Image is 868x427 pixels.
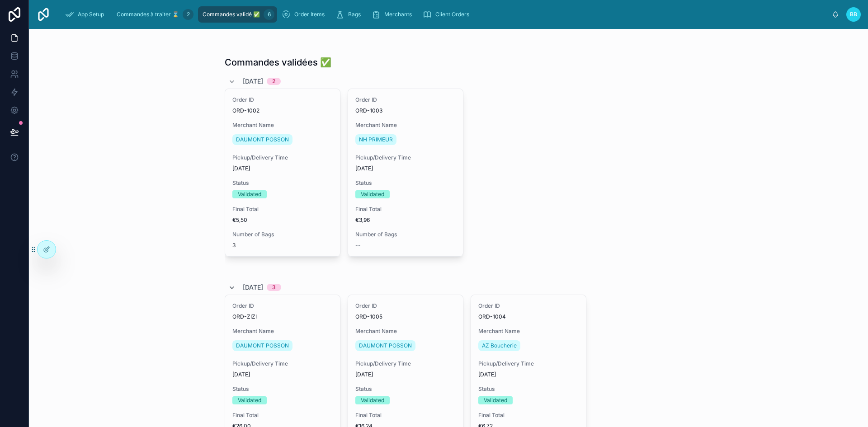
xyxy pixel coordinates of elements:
[478,412,579,419] span: Final Total
[333,6,367,23] a: Bags
[243,283,263,292] span: [DATE]
[236,342,289,349] span: DAUMONT POSSON
[112,6,196,23] a: Commandes à traiter ⌛2
[225,56,331,69] h1: Commandes validées ✅
[359,342,412,349] span: DAUMONT POSSON
[478,371,579,378] span: [DATE]
[264,9,274,20] div: 6
[62,6,110,23] a: App Setup
[384,11,412,18] span: Merchants
[198,6,277,23] a: Commandes validé ✅6
[348,11,361,18] span: Bags
[232,313,333,320] span: ORD-ZIZI
[355,412,456,419] span: Final Total
[232,96,333,103] span: Order ID
[232,154,333,161] span: Pickup/Delivery Time
[238,396,261,404] div: Validated
[203,11,260,18] span: Commandes validé ✅
[232,412,333,419] span: Final Total
[478,302,579,310] span: Order ID
[355,313,456,320] span: ORD-1005
[420,6,476,23] a: Client Orders
[78,11,104,18] span: App Setup
[279,6,331,23] a: Order Items
[348,89,463,257] a: Order IDORD-1003Merchant NameNH PRIMEURPickup/Delivery Time[DATE]StatusValidatedFinal Total€3,96N...
[355,385,456,393] span: Status
[232,328,333,335] span: Merchant Name
[232,165,333,172] span: [DATE]
[232,302,333,310] span: Order ID
[58,5,832,24] div: scrollable content
[232,371,333,378] span: [DATE]
[355,122,456,129] span: Merchant Name
[361,396,384,404] div: Validated
[232,206,333,213] span: Final Total
[478,328,579,335] span: Merchant Name
[232,360,333,367] span: Pickup/Delivery Time
[355,96,456,103] span: Order ID
[232,122,333,129] span: Merchant Name
[355,340,415,351] a: DAUMONT POSSON
[232,179,333,187] span: Status
[355,371,456,378] span: [DATE]
[225,89,340,257] a: Order IDORD-1002Merchant NameDAUMONT POSSONPickup/Delivery Time[DATE]StatusValidatedFinal Total€5...
[355,107,456,114] span: ORD-1003
[183,9,193,20] div: 2
[238,190,261,198] div: Validated
[294,11,325,18] span: Order Items
[850,11,857,18] span: BB
[355,179,456,187] span: Status
[36,7,51,22] img: App logo
[355,165,456,172] span: [DATE]
[272,284,276,291] div: 3
[361,190,384,198] div: Validated
[355,242,361,249] span: --
[355,154,456,161] span: Pickup/Delivery Time
[117,11,179,18] span: Commandes à traiter ⌛
[484,396,507,404] div: Validated
[478,340,520,351] a: AZ Boucherie
[232,134,292,145] a: DAUMONT POSSON
[435,11,469,18] span: Client Orders
[232,242,333,249] span: 3
[232,385,333,393] span: Status
[355,231,456,238] span: Number of Bags
[355,216,456,224] span: €3,96
[272,78,275,85] div: 2
[355,134,396,145] a: NH PRIMEUR
[355,302,456,310] span: Order ID
[243,77,263,86] span: [DATE]
[355,328,456,335] span: Merchant Name
[478,360,579,367] span: Pickup/Delivery Time
[355,360,456,367] span: Pickup/Delivery Time
[232,340,292,351] a: DAUMONT POSSON
[236,136,289,143] span: DAUMONT POSSON
[478,313,579,320] span: ORD-1004
[232,107,333,114] span: ORD-1002
[232,231,333,238] span: Number of Bags
[359,136,393,143] span: NH PRIMEUR
[478,385,579,393] span: Status
[355,206,456,213] span: Final Total
[232,216,333,224] span: €5,50
[369,6,418,23] a: Merchants
[482,342,517,349] span: AZ Boucherie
